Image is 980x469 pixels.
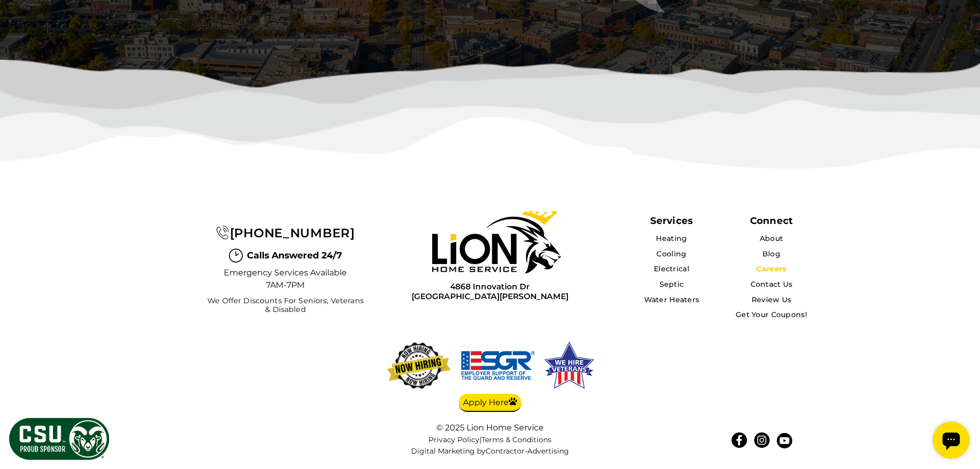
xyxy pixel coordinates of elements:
[216,225,354,240] a: [PHONE_NUMBER]
[654,264,689,273] a: Electrical
[760,234,783,243] a: About
[387,423,593,432] div: © 2025 Lion Home Service
[429,435,479,444] a: Privacy Policy
[756,264,786,273] a: Careers
[384,340,453,391] img: now-hiring
[644,295,700,304] a: Water Heaters
[412,291,568,301] span: [GEOGRAPHIC_DATA][PERSON_NAME]
[736,310,807,319] a: Get Your Coupons!
[486,447,569,456] a: Contractor-Advertising
[230,225,355,240] span: [PHONE_NUMBER]
[224,267,347,291] span: Emergency Services Available 7AM-7PM
[752,295,792,304] a: Review Us
[8,416,111,461] img: CSU Sponsor Badge
[751,280,793,289] a: Contact Us
[543,340,595,391] img: We hire veterans
[656,249,686,258] a: Cooling
[387,436,593,456] nav: |
[247,249,342,262] span: Calls Answered 24/7
[750,215,793,227] div: Connect
[4,4,41,41] div: Open chat widget
[412,282,568,291] span: 4868 Innovation Dr
[387,447,593,456] div: Digital Marketing by
[204,297,366,315] span: We Offer Discounts for Seniors, Veterans & Disabled
[412,282,568,302] a: 4868 Innovation Dr[GEOGRAPHIC_DATA][PERSON_NAME]
[762,249,780,258] a: Blog
[459,340,537,391] img: We hire veterans
[660,280,684,289] a: Septic
[459,394,521,412] a: Apply Here
[650,215,693,227] span: Services
[656,234,687,243] a: Heating
[482,435,551,444] a: Terms & Conditions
